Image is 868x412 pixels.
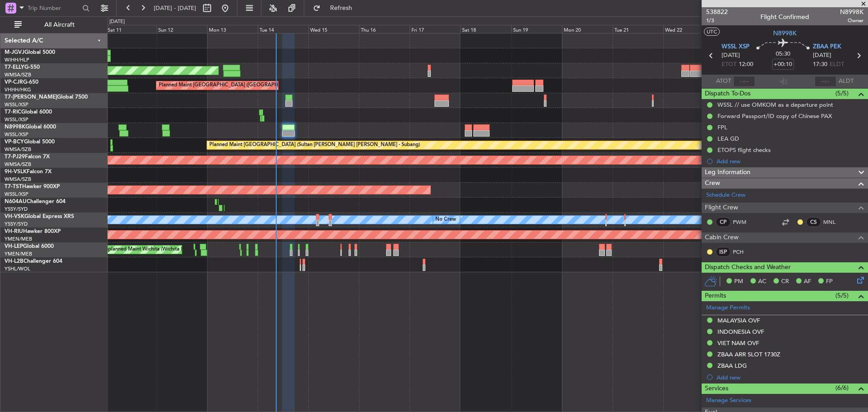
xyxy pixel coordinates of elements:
span: VH-LEP [5,244,23,249]
span: 9H-VSLK [5,169,27,175]
div: Flight Confirmed [760,12,809,22]
a: WSSL/XSP [5,116,28,123]
span: Flight Crew [705,203,738,213]
a: N8998KGlobal 6000 [5,124,56,130]
span: [DATE] - [DATE] [154,4,196,12]
div: ETOPS flight checks [717,146,771,154]
span: ETOT [722,60,736,69]
div: FPL [717,123,727,131]
a: VH-RIUHawker 800XP [5,229,61,234]
a: YSSY/SYD [5,206,28,213]
a: WMSA/SZB [5,71,31,78]
span: T7-RIC [5,109,21,115]
span: Refresh [322,5,360,11]
a: VH-L2BChallenger 604 [5,259,62,264]
span: Dispatch To-Dos [705,89,750,99]
a: VHHH/HKG [5,86,31,93]
a: YSHL/WOL [5,265,30,272]
span: AC [758,277,766,286]
a: T7-TSTHawker 900XP [5,184,60,189]
div: Unplanned Maint Wichita (Wichita Mid-continent) [102,243,214,256]
button: Refresh [309,1,363,15]
div: LEA GD [717,135,739,142]
span: [DATE] [722,51,740,60]
a: WMSA/SZB [5,161,31,168]
span: AF [804,277,811,286]
a: MNL [823,218,844,226]
a: T7-RICGlobal 6000 [5,109,52,115]
a: Manage Permits [706,303,750,313]
a: WIHH/HLP [5,57,29,63]
span: T7-[PERSON_NAME] [5,95,57,100]
a: PWM [733,218,753,226]
span: N8998K [5,124,25,130]
a: T7-PJ29Falcon 7X [5,154,50,160]
span: N8998K [840,7,863,17]
a: M-JGVJGlobal 5000 [5,50,55,55]
div: INDONESIA OVF [717,328,764,336]
a: PCH [733,248,753,256]
div: MALAYSIA OVF [717,317,760,324]
div: Wed 22 [663,25,714,33]
a: WSSL/XSP [5,191,28,198]
span: ELDT [830,60,844,69]
span: T7-PJ29 [5,154,25,160]
div: No Crew [435,213,456,227]
div: Sun 19 [511,25,562,33]
span: PM [734,277,743,286]
span: M-JGVJ [5,50,24,55]
span: VH-L2B [5,259,24,264]
span: 1/3 [706,17,728,24]
span: [DATE] [813,51,831,60]
div: Thu 16 [359,25,410,33]
span: ZBAA PEK [813,43,841,52]
div: Tue 21 [613,25,663,33]
span: (5/5) [835,291,849,300]
span: N604AU [5,199,27,204]
div: Mon 13 [207,25,258,33]
a: YMEN/MEB [5,251,32,257]
div: Tue 14 [258,25,308,33]
div: CP [716,217,731,227]
span: Cabin Crew [705,232,739,243]
span: Dispatch Checks and Weather [705,262,791,273]
span: VP-CJR [5,80,23,85]
span: (6/6) [835,383,849,393]
a: VH-VSKGlobal Express XRS [5,214,74,219]
a: Schedule Crew [706,191,745,200]
span: Owner [840,17,863,24]
div: Sat 18 [460,25,511,33]
div: Add new [717,374,863,381]
div: Planned Maint [GEOGRAPHIC_DATA] ([GEOGRAPHIC_DATA] Intl) [159,79,310,92]
span: VH-VSK [5,214,24,219]
div: WSSL // use OMKOM as a departure point [717,101,833,109]
div: VIET NAM OVF [717,339,759,347]
a: Manage Services [706,396,751,405]
span: T7-ELLY [5,65,24,70]
div: Fri 17 [410,25,460,33]
a: T7-ELLYG-550 [5,65,40,70]
span: VP-BCY [5,139,24,145]
div: CS [806,217,821,227]
a: WSSL/XSP [5,101,28,108]
div: ZBAA LDG [717,362,747,369]
div: Sat 11 [106,25,156,33]
div: Add new [717,157,863,165]
span: VH-RIU [5,229,23,234]
span: FP [826,277,833,286]
span: WSSL XSP [722,43,750,52]
a: WMSA/SZB [5,176,31,183]
span: CR [781,277,789,286]
button: All Aircraft [10,18,98,32]
div: Mon 20 [562,25,613,33]
span: Services [705,384,728,394]
a: YSSY/SYD [5,221,28,227]
span: All Aircraft [24,22,95,28]
span: 05:30 [776,50,790,59]
span: T7-TST [5,184,22,189]
div: Sun 12 [156,25,207,33]
a: VH-LEPGlobal 6000 [5,244,54,249]
span: 17:30 [813,60,827,69]
div: ISP [716,247,731,257]
a: WSSL/XSP [5,131,28,138]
